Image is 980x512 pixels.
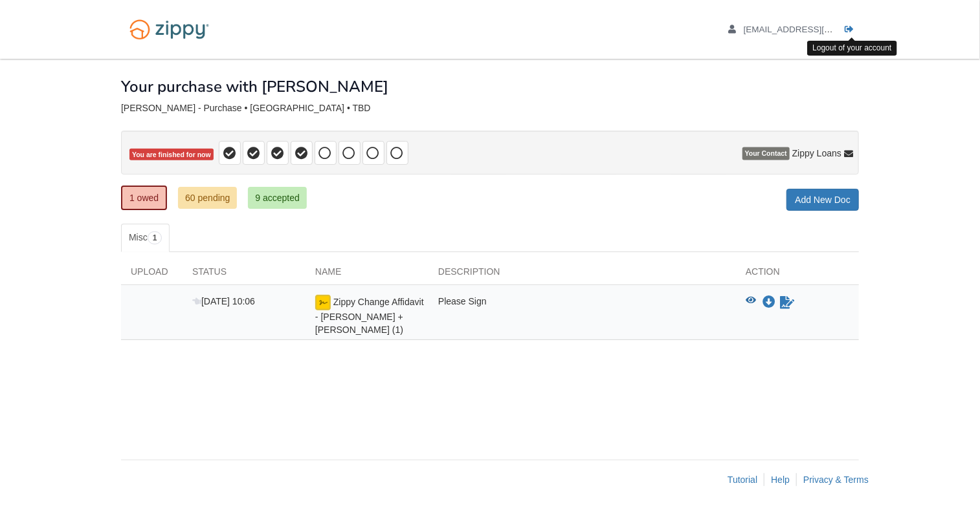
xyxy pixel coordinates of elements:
[792,147,841,160] span: Zippy Loans
[121,265,183,284] div: Upload
[736,265,859,284] div: Action
[192,296,255,306] span: [DATE] 10:06
[746,296,756,309] button: View Zippy Change Affidavit - Zachary Stephenson + Thomas Stephenson (1)
[429,295,736,336] div: Please Sign
[845,25,859,37] a: Log out
[315,295,331,310] img: Ready for you to esign
[786,189,859,211] a: Add New Doc
[121,78,388,95] h1: Your purchase with [PERSON_NAME]
[728,25,892,37] a: edit profile
[771,475,790,485] a: Help
[148,231,162,244] span: 1
[728,475,757,485] a: Tutorial
[129,149,214,161] span: You are finished for now
[183,265,306,284] div: Status
[121,224,170,252] a: Misc
[763,297,775,308] a: Download Zippy Change Affidavit - Zachary Stephenson + Thomas Stephenson (1)
[803,475,869,485] a: Privacy & Terms
[742,147,790,160] span: Your Contact
[807,41,896,56] div: Logout of your account
[121,103,859,114] div: [PERSON_NAME] - Purchase • [GEOGRAPHIC_DATA] • TBD
[744,25,892,34] span: zach.stephenson99@gmail.com
[779,295,796,310] a: Sign Form
[178,187,237,209] a: 60 pending
[429,265,736,284] div: Description
[306,265,429,284] div: Name
[315,297,424,335] span: Zippy Change Affidavit - [PERSON_NAME] + [PERSON_NAME] (1)
[121,13,217,46] img: Logo
[121,186,167,210] a: 1 owed
[248,187,307,209] a: 9 accepted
